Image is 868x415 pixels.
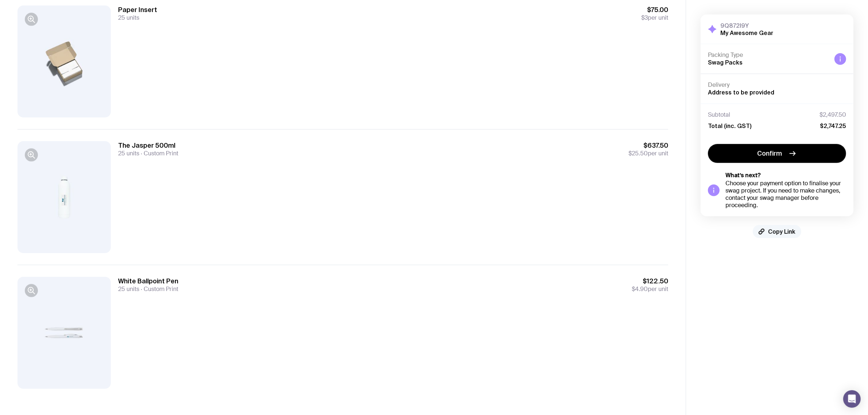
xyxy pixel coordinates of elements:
h3: Paper Insert [118,5,157,14]
h3: The Jasper 500ml [118,141,178,150]
div: Choose your payment option to finalise your swag project. If you need to make changes, contact yo... [725,180,846,209]
span: $2,497.50 [820,111,846,119]
span: $4.90 [632,285,648,293]
span: Custom Print [139,285,178,293]
span: 25 units [118,150,139,157]
div: Open Intercom Messenger [843,390,861,408]
span: $2,747.25 [820,122,846,129]
span: $75.00 [641,5,668,14]
span: Custom Print [139,150,178,157]
span: Copy Link [768,228,795,235]
span: Total (inc. GST) [708,122,751,129]
button: Copy Link [753,225,801,238]
h2: My Awesome Gear [720,29,773,36]
span: Swag Packs [708,59,743,66]
span: $3 [641,14,648,22]
span: $637.50 [628,141,668,150]
h4: Delivery [708,81,846,89]
h5: What’s next? [725,172,846,179]
span: $25.50 [628,150,648,157]
button: Confirm [708,144,846,163]
span: Confirm [758,149,782,158]
span: per unit [632,286,668,293]
span: 25 units [118,14,139,22]
span: $122.50 [632,277,668,286]
h3: White Ballpoint Pen [118,277,178,286]
span: per unit [628,150,668,157]
span: 25 units [118,285,139,293]
h4: Packing Type [708,51,829,59]
span: per unit [641,14,668,22]
span: Subtotal [708,111,730,119]
span: Address to be provided [708,89,774,96]
h3: 9Q872I9Y [720,22,773,29]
